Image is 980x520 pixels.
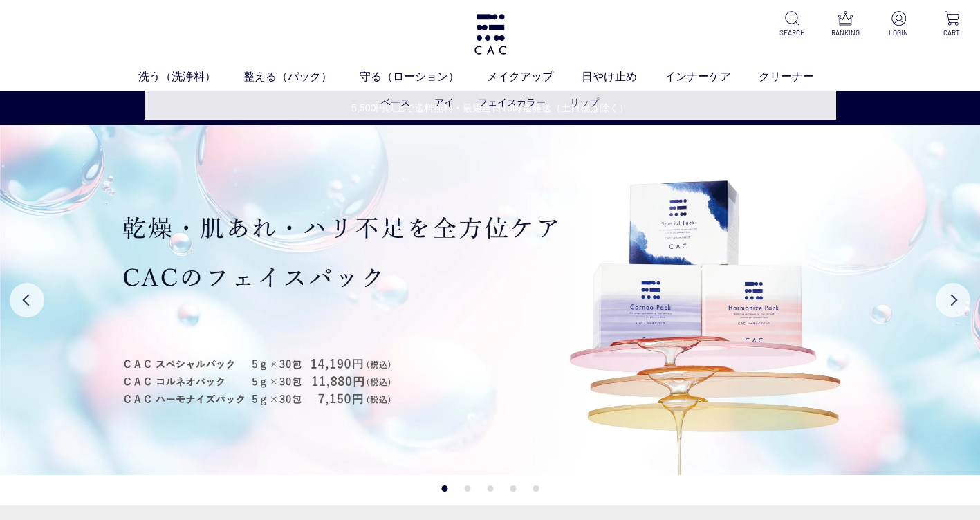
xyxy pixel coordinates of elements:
p: SEARCH [775,28,809,38]
button: 1 of 5 [441,485,447,492]
button: 3 of 5 [487,485,493,492]
p: RANKING [829,28,862,38]
a: 洗う（洗浄料） [138,68,243,85]
a: 整える（パック） [243,68,360,85]
a: CART [935,11,969,38]
a: SEARCH [775,11,809,38]
a: メイクアップ [487,68,581,85]
a: 守る（ローション） [360,68,487,85]
button: 4 of 5 [510,485,516,492]
p: CART [935,28,969,38]
button: 2 of 5 [464,485,470,492]
button: 5 of 5 [533,485,539,492]
a: 日やけ止め [582,68,665,85]
a: ベース [381,97,410,108]
a: インナーケア [665,68,759,85]
img: logo [472,14,508,55]
a: アイ [434,97,454,108]
p: LOGIN [882,28,916,38]
a: LOGIN [882,11,916,38]
a: RANKING [829,11,862,38]
a: クリーナー [759,68,842,85]
button: Next [936,283,970,317]
a: フェイスカラー [478,97,546,108]
button: Previous [10,283,44,317]
a: 5,500円以上で送料無料・最短当日16時迄発送（土日祝は除く） [1,101,979,115]
a: リップ [570,97,599,108]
